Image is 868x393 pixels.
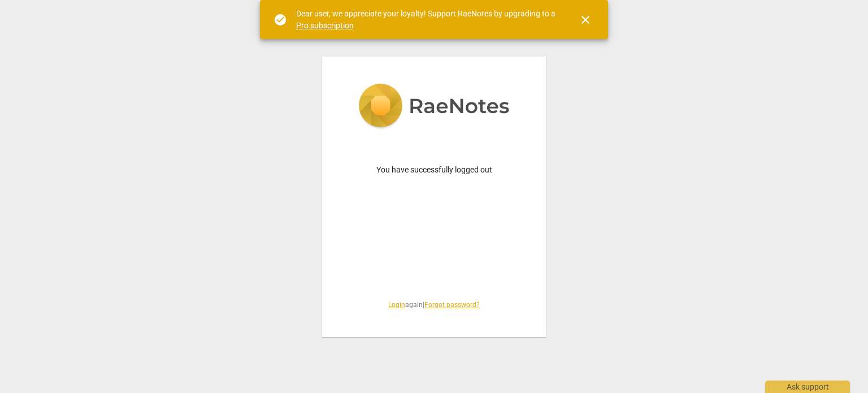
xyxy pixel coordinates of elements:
[765,381,850,393] div: Ask support
[296,8,558,31] div: Dear user, we appreciate your loyalty! Support RaeNotes by upgrading to a
[579,13,592,27] span: close
[358,84,510,130] img: 5ac2273c67554f335776073100b6d88f.svg
[388,301,405,309] a: Login
[349,300,519,310] span: again |
[572,6,599,33] button: Close
[296,21,354,30] a: Pro subscription
[349,164,519,176] p: You have successfully logged out
[274,13,287,27] span: check_circle
[424,301,480,309] a: Forgot password?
